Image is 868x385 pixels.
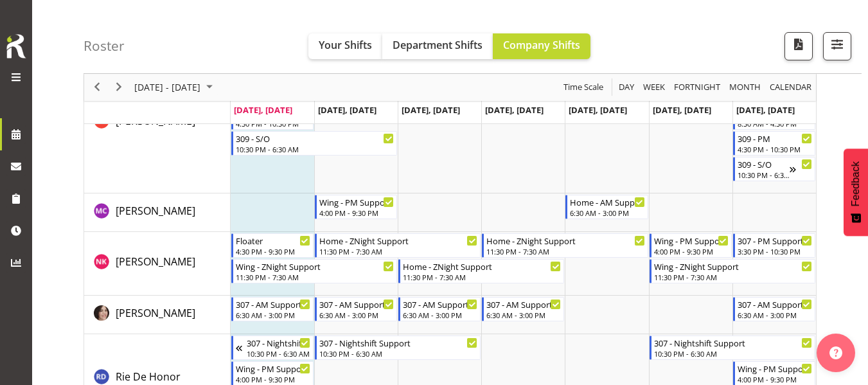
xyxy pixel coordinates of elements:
div: Rachida Ryan"s event - 307 - AM Support Begin From Wednesday, August 13, 2025 at 6:30:00 AM GMT+1... [398,297,481,321]
div: 10:30 PM - 6:30 AM [738,170,790,180]
button: Fortnight [672,80,723,96]
h4: Roster [84,39,125,53]
span: Department Shifts [393,38,483,52]
span: [DATE], [DATE] [736,104,795,116]
div: Navneet Kaur"s event - Floater Begin From Monday, August 11, 2025 at 4:30:00 PM GMT+12:00 Ends At... [231,233,314,258]
span: Your Shifts [319,38,372,52]
span: Month [728,80,762,96]
div: 11:30 PM - 7:30 AM [486,246,644,256]
div: Home - ZNight Support [403,260,561,273]
div: 4:00 PM - 9:30 PM [654,246,729,256]
div: Navneet Kaur"s event - Home - ZNight Support Begin From Wednesday, August 13, 2025 at 11:30:00 PM... [398,259,564,283]
button: Previous [89,80,106,96]
div: Wing - PM Support 2 [236,362,310,375]
div: 10:30 PM - 6:30 AM [319,348,477,359]
button: Filter Shifts [823,32,851,60]
span: [PERSON_NAME] [116,255,195,269]
div: Floater [236,234,310,247]
div: Rachida Ryan"s event - 307 - AM Support Begin From Thursday, August 14, 2025 at 6:30:00 AM GMT+12... [482,297,564,321]
a: [PERSON_NAME] [116,305,195,321]
div: 309 - PM [738,132,812,145]
span: [PERSON_NAME] [116,204,195,218]
button: Timeline Day [617,80,637,96]
div: 6:30 AM - 3:00 PM [403,310,477,320]
div: 307 - Nightshift Support [247,336,310,349]
div: 307 - AM Support [319,298,394,310]
div: 4:30 PM - 9:30 PM [236,246,310,256]
div: Wing - PM Support 2 [654,234,729,247]
div: 10:30 PM - 6:30 AM [247,348,310,359]
div: Miyoung Chung"s event - Home - AM Support 2 Begin From Friday, August 15, 2025 at 6:30:00 AM GMT+... [565,195,648,219]
div: Mary Endaya"s event - 309 - S/O Begin From Monday, August 11, 2025 at 10:30:00 PM GMT+12:00 Ends ... [231,131,397,156]
div: 4:00 PM - 9:30 PM [319,208,394,218]
div: Wing - PM Support 2 [738,362,812,375]
div: Rachida Ryan"s event - 307 - AM Support Begin From Sunday, August 17, 2025 at 6:30:00 AM GMT+12:0... [733,297,815,321]
span: [DATE], [DATE] [569,104,627,116]
div: Wing - ZNight Support [654,260,812,273]
button: Next [111,80,128,96]
div: 10:30 PM - 6:30 AM [236,144,394,154]
button: Timeline Week [641,80,668,96]
span: Day [617,80,635,96]
div: Mary Endaya"s event - 309 - S/O Begin From Sunday, August 17, 2025 at 10:30:00 PM GMT+12:00 Ends ... [733,157,815,181]
div: 307 - AM Support [403,298,477,310]
div: Miyoung Chung"s event - Wing - PM Support 2 Begin From Tuesday, August 12, 2025 at 4:00:00 PM GMT... [315,195,397,219]
div: 4:00 PM - 9:30 PM [738,374,812,384]
div: 11:30 PM - 7:30 AM [236,272,394,282]
button: Department Shifts [382,33,493,59]
div: next period [108,74,130,101]
span: Feedback [850,161,862,206]
img: Rosterit icon logo [3,32,29,60]
div: Wing - PM Support 2 [319,195,394,208]
span: [DATE], [DATE] [234,104,292,116]
div: 3:30 PM - 10:30 PM [738,246,812,256]
div: 11:30 PM - 7:30 AM [319,246,477,256]
span: [DATE], [DATE] [485,104,544,116]
span: [DATE], [DATE] [402,104,460,116]
button: Download a PDF of the roster according to the set date range. [784,32,813,60]
div: 6:30 AM - 3:00 PM [738,310,812,320]
button: Timeline Month [727,80,763,96]
span: calendar [768,80,813,96]
button: Company Shifts [493,33,590,59]
div: Rachida Ryan"s event - 307 - AM Support Begin From Tuesday, August 12, 2025 at 6:30:00 AM GMT+12:... [315,297,397,321]
span: Fortnight [673,80,722,96]
div: 6:30 AM - 3:00 PM [236,310,310,320]
div: 11:30 PM - 7:30 AM [403,272,561,282]
a: Rie De Honor [116,369,181,384]
div: 309 - S/O [236,132,394,145]
div: Navneet Kaur"s event - Home - ZNight Support Begin From Thursday, August 14, 2025 at 11:30:00 PM ... [482,233,648,258]
img: help-xxl-2.png [829,346,842,359]
button: Your Shifts [308,33,382,59]
div: 11:30 PM - 7:30 AM [654,272,812,282]
td: Rachida Ryan resource [84,296,231,334]
button: Time Scale [562,80,606,96]
a: [PERSON_NAME] [116,254,195,269]
td: Navneet Kaur resource [84,232,231,296]
div: 307 - AM Support [236,298,310,310]
td: Miyoung Chung resource [84,193,231,232]
span: [DATE], [DATE] [318,104,376,116]
div: Rie De Honor"s event - 307 - Nightshift Support Begin From Tuesday, August 12, 2025 at 10:30:00 P... [315,336,481,360]
div: Rie De Honor"s event - 307 - Nightshift Support Begin From Sunday, August 10, 2025 at 10:30:00 PM... [231,336,314,360]
button: Month [768,80,814,96]
div: Wing - ZNight Support [236,260,394,273]
div: 307 - PM Support [738,234,812,247]
div: 307 - Nightshift Support [319,336,477,349]
span: Company Shifts [503,38,580,52]
span: [DATE] - [DATE] [133,80,202,96]
div: Home - AM Support 2 [570,195,644,208]
span: Time Scale [562,80,605,96]
div: Navneet Kaur"s event - Wing - PM Support 2 Begin From Saturday, August 16, 2025 at 4:00:00 PM GMT... [650,233,732,258]
div: 6:30 AM - 3:00 PM [570,208,644,218]
div: Rie De Honor"s event - 307 - Nightshift Support Begin From Saturday, August 16, 2025 at 10:30:00 ... [650,336,815,360]
div: Navneet Kaur"s event - Home - ZNight Support Begin From Tuesday, August 12, 2025 at 11:30:00 PM G... [315,233,481,258]
div: August 11 - 17, 2025 [130,74,220,101]
span: Week [642,80,666,96]
div: 307 - AM Support [486,298,561,310]
div: Home - ZNight Support [486,234,644,247]
div: 309 - S/O [738,157,790,170]
div: Navneet Kaur"s event - Wing - ZNight Support Begin From Saturday, August 16, 2025 at 11:30:00 PM ... [650,259,815,283]
div: 6:30 AM - 3:00 PM [486,310,561,320]
span: [DATE], [DATE] [653,104,711,116]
